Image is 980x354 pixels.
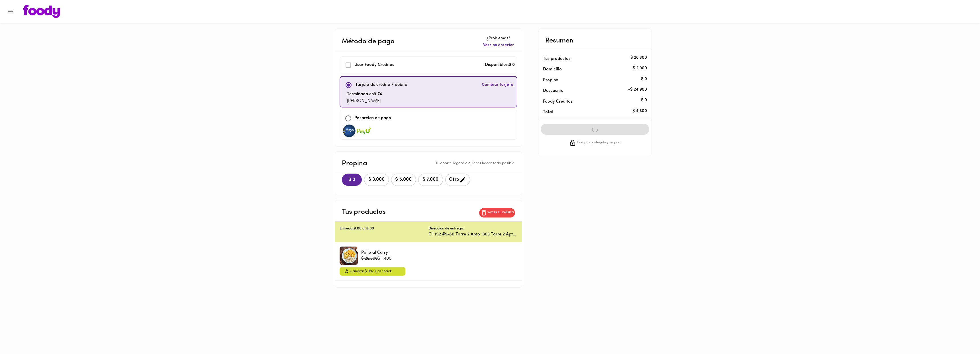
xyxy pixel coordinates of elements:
p: Tus productos [342,207,386,217]
p: Método de pago [342,36,395,47]
span: $ 0 [346,177,357,183]
img: visa [357,125,371,137]
span: Otro [449,176,466,183]
p: Terminada en 9174 [347,91,382,98]
button: Versión anterior [482,41,515,49]
p: Propina [342,158,367,169]
p: ¿Problemas? [482,36,515,41]
p: Tu aporte llegará a quienes hacen todo posible. [436,161,515,166]
div: Pollo al Curry [340,247,358,265]
p: Domicilio [543,66,562,72]
span: $ 0 [365,269,370,273]
p: Pollo al Curry [361,250,391,256]
p: Disponibles: $ 0 [485,62,515,68]
p: Tus productos [543,56,638,62]
button: Vaciar el carrito [479,208,515,217]
span: $ 3.000 [368,177,385,182]
p: Entrega: 9:00 a 12:30 [340,226,428,231]
p: $ 2.900 [633,65,647,71]
span: $ 7.000 [422,177,439,182]
iframe: Messagebird Livechat Widget [947,321,974,348]
button: Otro [445,174,470,186]
p: [PERSON_NAME] [347,98,382,105]
p: Descuento [543,88,563,94]
p: Propina [543,77,638,83]
button: $ 7.000 [418,174,443,186]
span: $ 5.000 [395,177,412,182]
img: visa [342,125,356,137]
p: $ 26.300 [361,256,378,262]
p: - $ 24.900 [628,87,647,93]
span: Compra protegida y segura. [577,140,621,146]
p: Dirección de entrega: [428,226,464,231]
p: $ 26.300 [630,55,647,61]
p: Pasarelas de pago [354,115,391,122]
p: Resumen [545,36,573,46]
p: Usar Foody Creditos [354,62,394,68]
p: $ 1.400 [378,256,391,262]
span: Cambiar tarjeta [482,82,513,88]
p: $ 0 [641,97,647,103]
img: logo.png [23,5,60,18]
span: Versión anterior [483,42,514,48]
p: Vaciar el carrito [487,211,514,215]
button: $ 3.000 [364,174,389,186]
p: Foody Creditos [543,99,638,105]
button: Cambiar tarjeta [481,79,514,91]
button: Menu [3,5,17,19]
p: $ 0 [641,76,647,82]
p: $ 4.300 [632,108,647,114]
p: Total [543,109,638,115]
button: $ 5.000 [391,174,416,186]
span: Ganarás de Cashback [350,268,392,274]
p: Cll 152 #9-80 Torre 2 Apto 1303 Torre 2 Apto 1303 - Conjunto Cedro Verde [428,231,517,237]
p: Tarjeta de crédito / debito [355,82,407,88]
button: $ 0 [342,174,362,186]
